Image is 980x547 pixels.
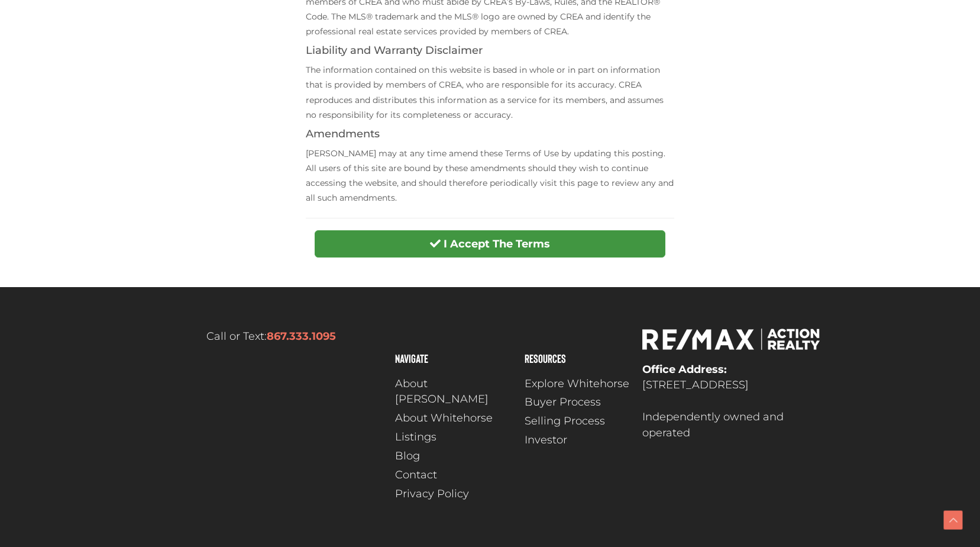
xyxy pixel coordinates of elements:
span: About Whitehorse [395,410,493,426]
a: About [PERSON_NAME] [395,376,513,408]
a: Buyer Process [525,394,630,410]
span: Blog [395,448,420,464]
h4: Liability and Warranty Disclaimer [306,45,674,57]
a: Blog [395,448,513,464]
span: Selling Process [525,413,605,429]
span: Buyer Process [525,394,601,410]
p: [STREET_ADDRESS] Independently owned and operated [642,362,821,441]
a: Selling Process [525,413,630,429]
p: [PERSON_NAME] may at any time amend these Terms of Use by updating this posting. All users of thi... [306,146,674,206]
p: The information contained on this website is based in whole or in part on information that is pro... [306,63,674,123]
button: I Accept The Terms [315,230,665,258]
a: About Whitehorse [395,410,513,426]
h4: Resources [525,352,630,364]
span: Explore Whitehorse [525,376,629,392]
a: Contact [395,467,513,483]
a: Explore Whitehorse [525,376,630,392]
h4: Navigate [395,352,513,364]
a: 867.333.1095 [267,330,336,343]
p: Call or Text: [159,329,384,345]
span: Listings [395,429,436,445]
span: Contact [395,467,437,483]
span: Investor [525,432,567,448]
span: Privacy Policy [395,486,469,502]
a: Listings [395,429,513,445]
a: Investor [525,432,630,448]
strong: I Accept The Terms [444,237,550,250]
h4: Amendments [306,128,674,140]
strong: Office Address: [642,363,727,376]
a: Privacy Policy [395,486,513,502]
